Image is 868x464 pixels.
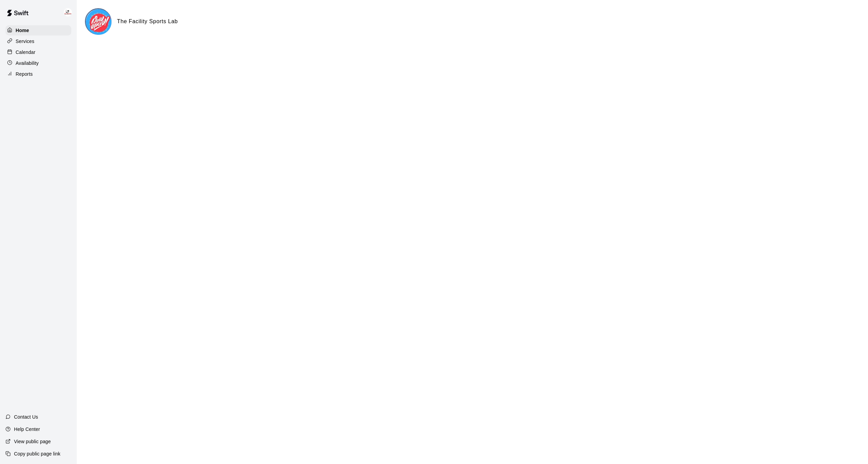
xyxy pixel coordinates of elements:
[5,47,71,57] a: Calendar
[16,49,35,56] p: Calendar
[64,8,72,16] img: Enrique De Los Rios
[86,9,112,35] img: The Facility Sports Lab logo
[14,438,51,445] p: View public page
[5,69,71,79] a: Reports
[5,58,71,68] a: Availability
[5,36,71,46] a: Services
[16,27,29,34] p: Home
[16,38,34,45] p: Services
[16,60,39,67] p: Availability
[14,414,38,420] p: Contact Us
[62,5,77,19] div: Enrique De Los Rios
[14,426,40,433] p: Help Center
[14,450,60,457] p: Copy public page link
[5,25,71,35] a: Home
[117,17,178,26] h6: The Facility Sports Lab
[16,71,33,77] p: Reports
